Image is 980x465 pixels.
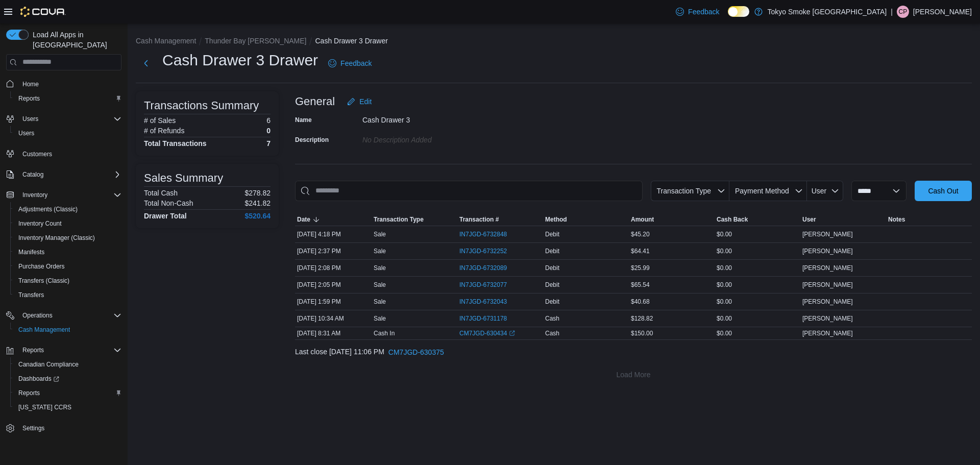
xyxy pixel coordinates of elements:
span: Adjustments (Classic) [18,205,78,213]
p: Sale [374,298,386,306]
button: [US_STATE] CCRS [10,400,126,414]
span: Manifests [14,246,121,258]
button: IN7JGD-6732848 [459,228,517,240]
button: Cash Management [136,37,196,45]
input: This is a search bar. As you type, the results lower in the page will automatically filter. [295,181,643,201]
span: Users [22,115,38,123]
span: Cash Out [928,186,958,196]
button: Amount [629,213,715,226]
span: Users [14,127,121,139]
div: $0.00 [715,228,800,240]
button: Operations [2,308,126,323]
button: Cash Management [10,323,126,337]
span: Transaction Type [374,215,424,224]
a: Transfers (Classic) [14,275,73,287]
button: Users [2,112,126,126]
a: Users [14,127,38,139]
button: Transfers [10,288,126,302]
a: Feedback [672,2,723,22]
span: Payment Method [735,187,789,195]
button: Canadian Compliance [10,357,126,372]
span: [US_STATE] CCRS [18,403,71,411]
p: 6 [266,116,271,125]
nav: An example of EuiBreadcrumbs [136,36,972,48]
span: Debit [545,247,559,255]
a: Transfers [14,289,48,301]
button: Adjustments (Classic) [10,202,126,216]
a: CM7JGD-630434External link [459,329,515,337]
span: Debit [545,230,559,238]
span: Washington CCRS [14,401,121,413]
button: Purchase Orders [10,259,126,274]
span: Edit [359,96,372,107]
span: Purchase Orders [14,260,121,273]
button: Cash Back [715,213,800,226]
button: Thunder Bay [PERSON_NAME] [205,37,306,45]
span: Inventory Count [14,217,121,230]
a: Cash Management [14,324,74,336]
h6: # of Sales [144,116,176,125]
div: Last close [DATE] 11:06 PM [295,342,972,362]
span: $65.54 [631,281,650,289]
span: Adjustments (Classic) [14,203,121,215]
span: Inventory Manager (Classic) [14,232,121,244]
p: Tokyo Smoke [GEOGRAPHIC_DATA] [768,6,887,18]
button: IN7JGD-6731178 [459,312,517,325]
span: Transfers [14,289,121,301]
p: $278.82 [244,189,271,197]
a: Reports [14,387,44,399]
h4: $520.64 [244,212,271,220]
span: Cash [545,329,559,337]
button: Transaction # [457,213,543,226]
span: Load More [617,370,651,380]
button: Transaction Type [372,213,457,226]
div: $0.00 [715,296,800,308]
a: Dashboards [14,373,63,385]
span: Inventory [22,191,47,199]
span: IN7JGD-6732848 [459,230,507,238]
span: Notes [888,215,905,224]
p: Sale [374,230,386,238]
span: Reports [14,387,121,399]
p: | [891,6,893,18]
a: Inventory Count [14,217,66,230]
button: Method [543,213,629,226]
span: Home [22,80,39,88]
div: No Description added [362,132,499,144]
span: $25.99 [631,264,650,272]
span: Transaction Type [656,187,711,195]
a: Purchase Orders [14,260,69,273]
button: Home [2,77,126,91]
span: [PERSON_NAME] [802,230,853,238]
button: Date [295,213,372,226]
h1: Cash Drawer 3 Drawer [162,50,318,70]
a: Manifests [14,246,48,258]
button: Manifests [10,245,126,259]
nav: Complex example [6,72,121,462]
h4: Drawer Total [144,212,187,220]
span: IN7JGD-6731178 [459,314,507,323]
button: Load More [295,364,972,385]
span: Purchase Orders [18,262,65,271]
span: User [802,215,816,224]
span: User [812,187,827,195]
span: Debit [545,264,559,272]
button: Transaction Type [651,181,729,201]
div: [DATE] 10:34 AM [295,312,372,325]
p: 0 [266,127,271,135]
div: Cameron Palmer [897,6,909,18]
span: Settings [18,422,121,434]
button: User [800,213,886,226]
h4: 7 [266,139,271,148]
div: [DATE] 4:18 PM [295,228,372,240]
span: [PERSON_NAME] [802,314,853,323]
span: Inventory Count [18,219,62,228]
p: [PERSON_NAME] [913,6,972,18]
span: CP [899,6,908,18]
button: Cash Drawer 3 Drawer [315,37,387,45]
span: Cash Back [717,215,748,224]
span: Catalog [18,168,121,181]
span: Operations [18,309,121,322]
span: $40.68 [631,298,650,306]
